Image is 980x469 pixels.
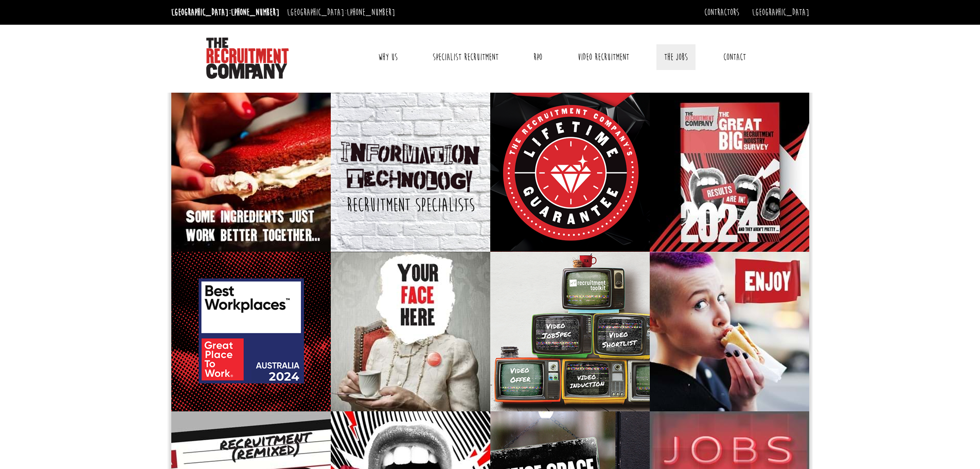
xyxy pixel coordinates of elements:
a: Specialist Recruitment [425,44,506,70]
img: The Recruitment Company [206,38,289,79]
a: Contractors [704,7,739,18]
a: [PHONE_NUMBER] [347,7,395,18]
a: Contact [716,44,754,70]
li: [GEOGRAPHIC_DATA]: [284,4,398,21]
a: [PHONE_NUMBER] [231,7,279,18]
a: RPO [526,44,550,70]
a: Why Us [370,44,405,70]
a: The Jobs [656,44,696,70]
a: [GEOGRAPHIC_DATA] [752,7,809,18]
a: Video Recruitment [570,44,637,70]
li: [GEOGRAPHIC_DATA]: [169,4,282,21]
